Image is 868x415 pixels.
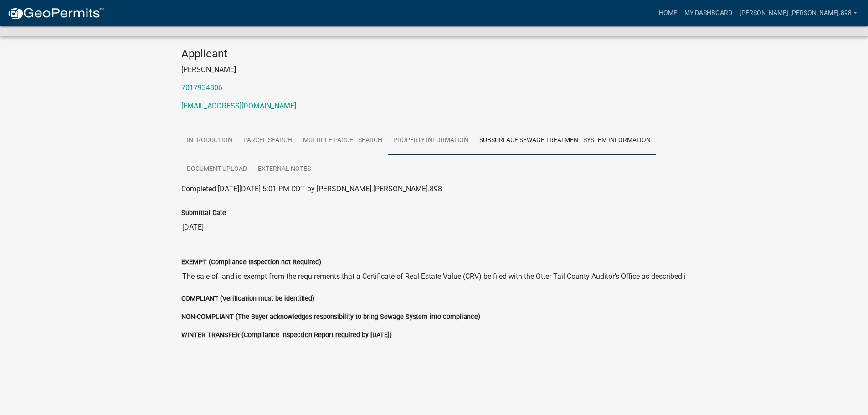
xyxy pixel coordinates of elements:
a: Property Information [388,126,474,155]
label: COMPLIANT (Verification must be identified) [181,296,314,302]
a: 7017934806 [181,83,222,92]
a: External Notes [252,155,316,184]
label: NON-COMPLIANT (The Buyer acknowledges responsibility to bring Sewage System into compliance) [181,314,480,320]
h4: Applicant [181,47,687,61]
a: [PERSON_NAME].[PERSON_NAME].898 [736,5,861,22]
a: Subsurface Sewage Treatment System Information [474,126,656,155]
span: Completed [DATE][DATE] 5:01 PM CDT by [PERSON_NAME].[PERSON_NAME].898 [181,184,442,193]
a: Home [655,5,681,22]
a: [EMAIL_ADDRESS][DOMAIN_NAME] [181,102,296,110]
label: Submittal Date [181,210,226,216]
a: Parcel search [238,126,298,155]
a: My Dashboard [681,5,736,22]
a: Multiple Parcel Search [298,126,388,155]
p: [PERSON_NAME] [181,64,687,75]
label: EXEMPT (Compliance Inspection not Required) [181,259,321,266]
label: WINTER TRANSFER (Compliance Inspection Report required by [DATE]) [181,332,392,338]
a: Document Upload [181,155,252,184]
a: Introduction [181,126,238,155]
